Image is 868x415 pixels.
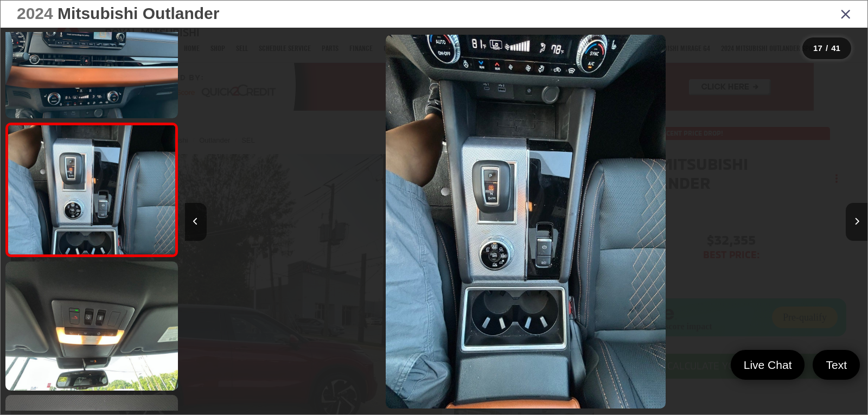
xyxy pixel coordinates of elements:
span: / [825,44,829,52]
i: Close gallery [840,7,851,21]
button: Previous image [185,203,207,241]
a: Text [813,350,860,380]
span: Live Chat [738,357,797,372]
img: 2024 Mitsubishi Outlander SEL [386,35,666,408]
span: 41 [831,43,840,53]
span: Mitsubishi Outlander [58,4,219,22]
span: 2024 [17,4,53,22]
a: Live Chat [731,350,805,380]
img: 2024 Mitsubishi Outlander SEL [4,260,180,392]
img: 2024 Mitsubishi Outlander SEL [7,76,177,303]
button: Next image [846,203,867,241]
span: 17 [813,43,822,53]
div: 2024 Mitsubishi Outlander SEL 16 [184,35,867,408]
span: Text [820,357,852,372]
